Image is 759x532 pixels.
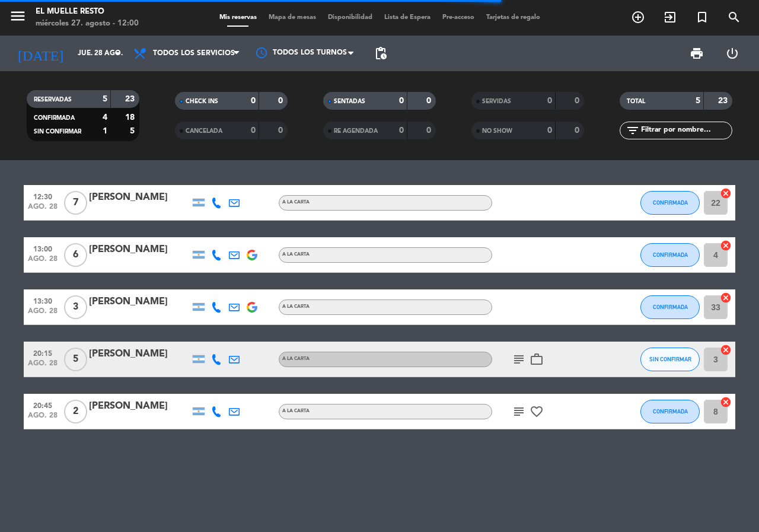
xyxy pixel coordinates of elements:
span: ago. 28 [28,203,58,216]
span: 13:30 [28,294,58,307]
span: A LA CARTA [282,252,310,257]
button: CONFIRMADA [640,191,700,215]
img: google-logo.png [247,302,257,313]
span: 13:00 [28,241,58,255]
span: A LA CARTA [282,200,310,205]
div: [PERSON_NAME] [89,242,190,257]
button: CONFIRMADA [640,243,700,267]
span: ago. 28 [28,307,58,321]
i: cancel [720,396,732,408]
button: menu [9,7,27,29]
strong: 0 [278,126,285,135]
i: work_outline [530,352,544,367]
span: Mapa de mesas [263,14,322,21]
strong: 0 [426,126,433,135]
span: Disponibilidad [322,14,378,21]
span: RE AGENDADA [334,128,378,134]
span: 12:30 [28,189,58,203]
span: TOTAL [627,98,645,104]
span: SIN CONFIRMAR [34,129,81,135]
i: add_circle_outline [631,10,645,24]
span: SIN CONFIRMAR [649,356,691,362]
span: Tarjetas de regalo [480,14,546,21]
i: arrow_drop_down [110,46,125,60]
strong: 0 [547,126,552,135]
div: miércoles 27. agosto - 12:00 [36,18,139,30]
strong: 0 [399,97,404,105]
span: print [690,46,704,60]
span: 7 [64,191,87,215]
strong: 0 [547,97,552,105]
span: NO SHOW [482,128,512,134]
strong: 5 [130,127,137,135]
span: Lista de Espera [378,14,436,21]
i: turned_in_not [695,10,709,24]
span: 20:15 [28,346,58,359]
i: subject [512,352,526,367]
strong: 0 [575,97,582,105]
i: cancel [720,344,732,356]
button: CONFIRMADA [640,400,700,423]
div: [PERSON_NAME] [89,399,190,414]
strong: 0 [399,126,404,135]
strong: 1 [103,127,107,135]
i: subject [512,404,526,419]
span: A LA CARTA [282,409,310,413]
i: cancel [720,292,732,304]
strong: 4 [103,113,107,122]
span: CONFIRMADA [653,408,688,415]
div: LOG OUT [715,36,750,71]
div: [PERSON_NAME] [89,346,190,362]
span: 5 [64,348,87,371]
i: menu [9,7,27,25]
input: Filtrar por nombre... [640,124,732,137]
i: cancel [720,187,732,199]
strong: 23 [718,97,730,105]
div: [PERSON_NAME] [89,294,190,310]
span: A LA CARTA [282,304,310,309]
span: CONFIRMADA [34,115,75,121]
strong: 5 [103,95,107,103]
span: SERVIDAS [482,98,511,104]
strong: 5 [696,97,700,105]
span: 6 [64,243,87,267]
span: 3 [64,295,87,319]
strong: 0 [575,126,582,135]
span: ago. 28 [28,255,58,269]
strong: 18 [125,113,137,122]
strong: 0 [278,97,285,105]
span: 2 [64,400,87,423]
i: search [727,10,741,24]
span: ago. 28 [28,412,58,425]
strong: 0 [251,97,256,105]
i: [DATE] [9,40,72,66]
span: pending_actions [374,46,388,60]
span: SENTADAS [334,98,365,104]
i: favorite_border [530,404,544,419]
span: Todos los servicios [153,49,235,58]
span: CONFIRMADA [653,199,688,206]
i: filter_list [626,123,640,138]
strong: 0 [251,126,256,135]
img: google-logo.png [247,250,257,260]
button: SIN CONFIRMAR [640,348,700,371]
span: A LA CARTA [282,356,310,361]
i: exit_to_app [663,10,677,24]
span: CHECK INS [186,98,218,104]
i: power_settings_new [725,46,739,60]
div: El Muelle Resto [36,6,139,18]
span: CANCELADA [186,128,222,134]
strong: 23 [125,95,137,103]
button: CONFIRMADA [640,295,700,319]
div: [PERSON_NAME] [89,190,190,205]
span: Pre-acceso [436,14,480,21]
span: CONFIRMADA [653,251,688,258]
span: ago. 28 [28,359,58,373]
strong: 0 [426,97,433,105]
span: RESERVADAS [34,97,72,103]
i: cancel [720,240,732,251]
span: CONFIRMADA [653,304,688,310]
span: 20:45 [28,398,58,412]
span: Mis reservas [213,14,263,21]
